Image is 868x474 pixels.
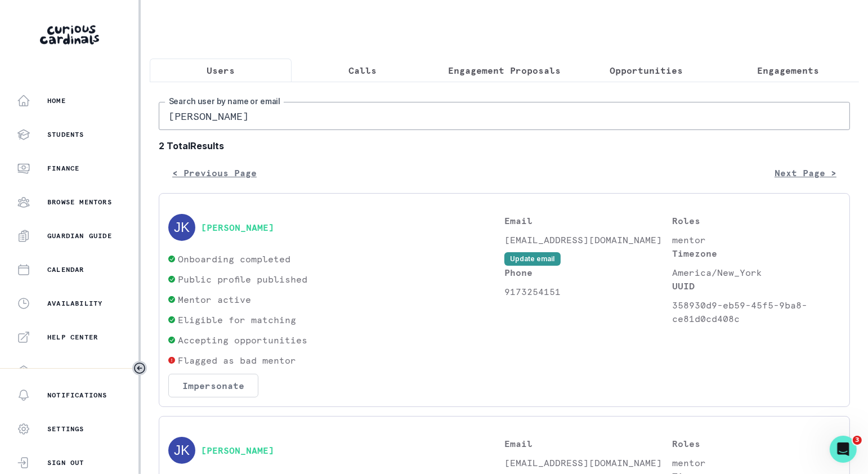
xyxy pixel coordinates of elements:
[348,64,377,77] p: Calls
[761,162,850,184] button: Next Page >
[673,456,841,469] p: mentor
[47,299,102,308] p: Availability
[47,366,131,375] p: Curriculum Library
[504,252,561,266] button: Update email
[207,64,235,77] p: Users
[47,164,79,173] p: Finance
[40,25,99,44] img: Curious Cardinals Logo
[610,64,683,77] p: Opportunities
[201,222,274,233] button: [PERSON_NAME]
[47,458,84,467] p: Sign Out
[673,298,841,325] p: 358930d9-eb59-45f5-9ba8-ce81d0cd408c
[757,64,819,77] p: Engagements
[504,266,673,279] p: Phone
[673,266,841,279] p: America/New_York
[168,374,258,397] button: Impersonate
[673,233,841,247] p: mentor
[830,436,857,463] iframe: Intercom live chat
[504,285,673,298] p: 9173254151
[178,252,290,266] p: Onboarding completed
[178,293,251,306] p: Mentor active
[132,361,147,375] button: Toggle sidebar
[504,437,673,450] p: Email
[159,139,850,153] b: 2 Total Results
[673,279,841,293] p: UUID
[47,333,98,342] p: Help Center
[159,162,270,184] button: < Previous Page
[47,96,66,105] p: Home
[504,233,673,247] p: [EMAIL_ADDRESS][DOMAIN_NAME]
[178,272,307,286] p: Public profile published
[168,214,195,241] img: svg
[47,231,112,240] p: Guardian Guide
[178,333,307,347] p: Accepting opportunities
[47,130,84,139] p: Students
[47,424,84,433] p: Settings
[178,313,296,327] p: Eligible for matching
[47,391,108,400] p: Notifications
[504,456,673,469] p: [EMAIL_ADDRESS][DOMAIN_NAME]
[448,64,561,77] p: Engagement Proposals
[673,437,841,450] p: Roles
[178,354,296,367] p: Flagged as bad mentor
[673,247,841,260] p: Timezone
[201,445,274,456] button: [PERSON_NAME]
[673,214,841,227] p: Roles
[47,265,84,274] p: Calendar
[168,437,195,464] img: svg
[504,214,673,227] p: Email
[47,198,112,207] p: Browse Mentors
[853,436,862,445] span: 3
